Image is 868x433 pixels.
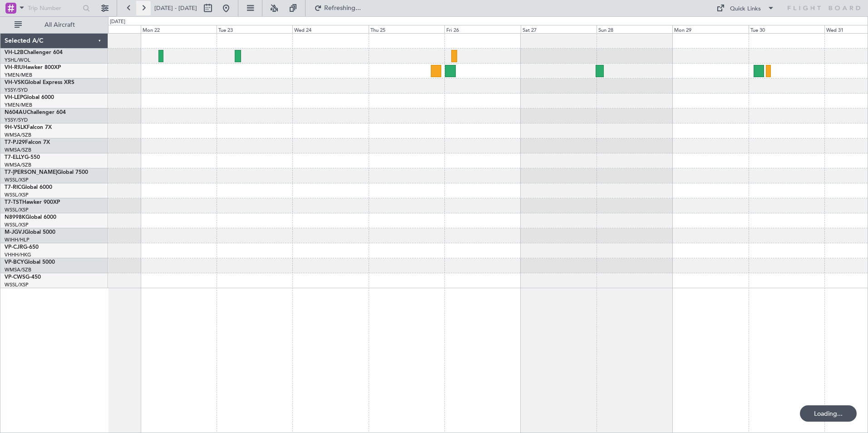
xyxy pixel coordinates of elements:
span: M-JGVJ [5,230,25,235]
a: N604AUChallenger 604 [5,110,66,115]
span: VP-CWS [5,275,25,280]
div: Thu 25 [369,25,444,33]
div: Sat 27 [521,25,597,33]
div: Mon 22 [141,25,217,33]
a: VP-BCYGlobal 5000 [5,260,55,265]
a: WSSL/XSP [5,281,29,288]
span: [DATE] - [DATE] [154,4,197,12]
span: T7-TST [5,200,22,205]
span: VP-BCY [5,260,24,265]
button: Quick Links [712,1,779,15]
input: Trip Number [28,1,80,15]
div: Fri 26 [444,25,520,33]
span: T7-[PERSON_NAME] [5,170,57,175]
span: Refreshing... [324,5,362,11]
div: Quick Links [730,5,761,14]
a: YMEN/MEB [5,102,32,108]
div: Sun 28 [597,25,672,33]
a: T7-[PERSON_NAME]Global 7500 [5,170,88,175]
span: 9H-VSLK [5,125,27,130]
span: T7-RIC [5,185,21,190]
a: VH-RIUHawker 800XP [5,65,61,70]
a: WSSL/XSP [5,192,29,198]
a: WMSA/SZB [5,132,31,138]
a: T7-RICGlobal 6000 [5,185,52,190]
span: All Aircraft [24,22,96,28]
span: VH-VSK [5,80,25,85]
a: VHHH/HKG [5,251,31,258]
a: M-JGVJGlobal 5000 [5,230,55,235]
a: WSSL/XSP [5,221,29,228]
a: WMSA/SZB [5,266,31,273]
button: Refreshing... [310,1,365,15]
a: WSSL/XSP [5,207,29,213]
div: Mon 29 [672,25,748,33]
span: T7-PJ29 [5,140,25,145]
a: VH-L2BChallenger 604 [5,50,63,55]
a: YSHL/WOL [5,57,30,64]
a: 9H-VSLKFalcon 7X [5,125,52,130]
span: N8998K [5,215,25,220]
div: [DATE] [110,18,125,26]
a: YSSY/SYD [5,117,28,123]
a: T7-ELLYG-550 [5,155,40,160]
span: T7-ELLY [5,155,25,160]
div: Tue 23 [217,25,292,33]
a: T7-TSTHawker 900XP [5,200,60,205]
span: VH-L2B [5,50,24,55]
a: WIHH/HLP [5,236,30,243]
div: Tue 30 [749,25,824,33]
a: YSSY/SYD [5,87,28,93]
span: VP-CJR [5,245,23,250]
a: WMSA/SZB [5,147,31,153]
a: WMSA/SZB [5,162,31,168]
a: T7-PJ29Falcon 7X [5,140,50,145]
a: VH-VSKGlobal Express XRS [5,80,74,85]
div: Loading... [800,405,857,422]
a: N8998KGlobal 6000 [5,215,56,220]
span: N604AU [5,110,27,115]
span: VH-LEP [5,95,23,100]
button: All Aircraft [10,18,99,32]
div: Wed 24 [292,25,368,33]
a: YMEN/MEB [5,72,32,79]
span: VH-RIU [5,65,23,70]
a: WSSL/XSP [5,177,29,183]
a: VP-CJRG-650 [5,245,39,250]
a: VH-LEPGlobal 6000 [5,95,54,100]
a: VP-CWSG-450 [5,275,41,280]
